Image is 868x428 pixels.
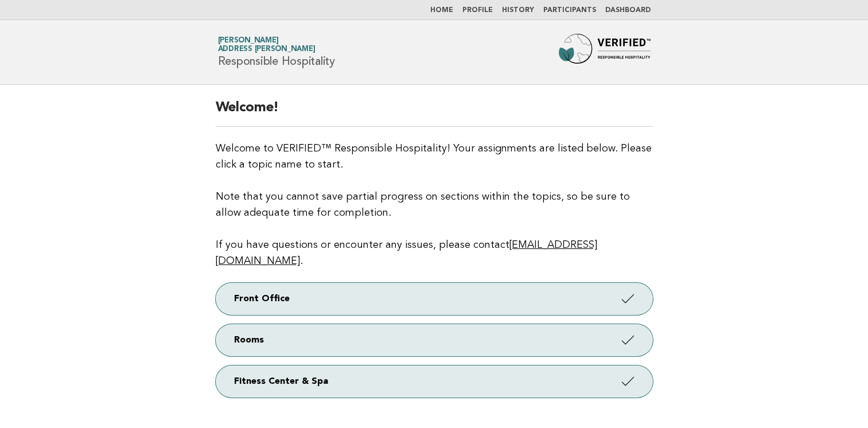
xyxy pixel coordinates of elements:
[216,141,653,269] p: Welcome to VERIFIED™ Responsible Hospitality! Your assignments are listed below. Please click a t...
[216,365,653,398] a: Fitness Center & Spa
[216,99,653,127] h2: Welcome!
[218,37,335,67] h1: Responsible Hospitality
[216,324,653,356] a: Rooms
[559,34,651,71] img: Forbes Travel Guide
[502,7,534,14] a: History
[216,283,653,315] a: Front Office
[218,37,316,53] a: [PERSON_NAME]Address [PERSON_NAME]
[430,7,453,14] a: Home
[218,46,316,53] span: Address [PERSON_NAME]
[605,7,651,14] a: Dashboard
[543,7,596,14] a: Participants
[462,7,493,14] a: Profile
